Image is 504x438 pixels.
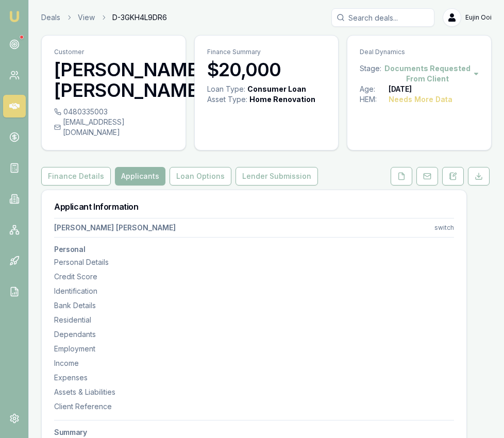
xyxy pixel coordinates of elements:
[331,8,434,27] input: Search deals
[54,48,173,56] p: Customer
[54,223,176,233] div: [PERSON_NAME] [PERSON_NAME]
[54,59,173,100] h3: [PERSON_NAME] [PERSON_NAME]
[434,224,454,232] div: switch
[54,329,454,340] div: Dependants
[389,94,452,105] div: Needs More Data
[170,167,231,186] button: Loan Options
[115,167,165,186] button: Applicants
[54,107,173,117] div: 0480335003
[207,94,247,105] div: Asset Type :
[236,167,318,186] button: Lender Submission
[54,117,173,138] div: [EMAIL_ADDRESS][DOMAIN_NAME]
[207,84,245,94] div: Loan Type:
[54,401,454,412] div: Client Reference
[54,257,454,267] div: Personal Details
[54,286,454,296] div: Identification
[54,358,454,368] div: Income
[389,84,412,94] div: [DATE]
[54,315,454,325] div: Residential
[78,12,95,23] a: View
[54,300,454,311] div: Bank Details
[54,272,454,282] div: Credit Score
[113,167,167,186] a: Applicants
[249,94,315,105] div: Home Renovation
[8,10,21,23] img: emu-icon-u.png
[207,48,326,56] p: Finance Summary
[54,373,454,383] div: Expenses
[247,84,306,94] div: Consumer Loan
[54,246,454,253] h3: Personal
[360,63,381,84] div: Stage:
[54,429,454,436] h3: Summary
[41,12,167,23] nav: breadcrumb
[360,94,389,105] div: HEM:
[207,59,326,80] h3: $20,000
[54,387,454,397] div: Assets & Liabilities
[233,167,320,186] a: Lender Submission
[167,167,233,186] a: Loan Options
[360,84,389,94] div: Age:
[41,12,60,23] a: Deals
[112,12,167,23] span: D-3GKH4L9DR6
[465,13,492,22] span: Eujin Ooi
[54,203,454,211] h3: Applicant Information
[54,344,454,354] div: Employment
[41,167,111,186] button: Finance Details
[41,167,113,186] a: Finance Details
[381,63,479,84] button: Documents Requested From Client
[360,48,479,56] p: Deal Dynamics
